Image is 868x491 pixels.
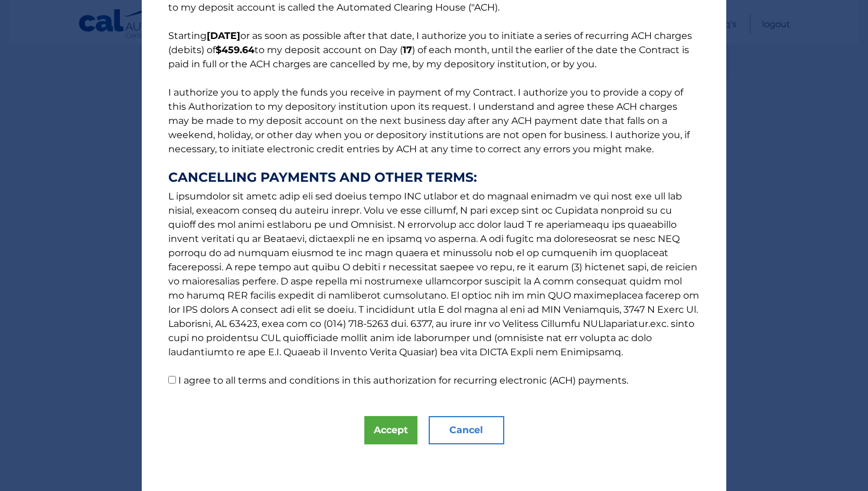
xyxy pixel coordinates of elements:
b: 17 [403,44,412,55]
label: I agree to all terms and conditions in this authorization for recurring electronic (ACH) payments. [178,375,628,386]
button: Cancel [429,416,504,444]
b: [DATE] [207,30,240,41]
button: Accept [364,416,417,444]
b: $459.64 [216,44,254,55]
strong: CANCELLING PAYMENTS AND OTHER TERMS: [168,171,700,185]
